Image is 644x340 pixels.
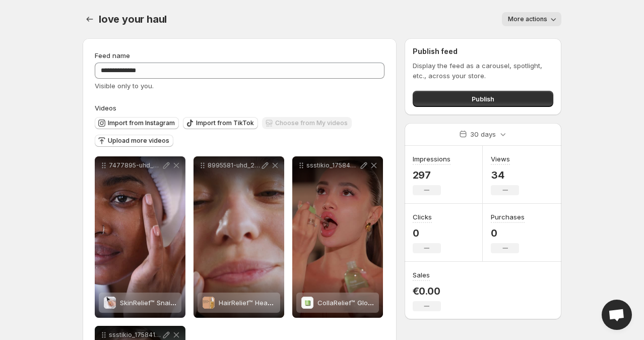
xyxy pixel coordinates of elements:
[508,15,547,23] span: More actions
[95,51,130,60] span: Feed name
[470,129,496,139] p: 30 days
[95,135,173,147] button: Upload more videos
[120,299,314,307] span: SkinRelief™ Snail Repair – 150ml 96% Advanced Mucin Serum
[108,137,169,145] span: Upload more videos
[219,299,388,307] span: HairRelief™ Heat Protect & Shine – 45ml Vegan Serum
[183,117,258,129] button: Import from TikTok
[208,161,260,169] p: 8995581-uhd_2160_3840_25fps
[491,227,525,239] p: 0
[413,61,553,81] p: Display the feed as a carousel, spotlight, etc., across your store.
[108,119,175,127] span: Import from Instagram
[317,299,391,307] span: CollaRelief™ Glow Pads
[413,154,450,164] h3: Impressions
[109,161,161,169] p: 7477895-uhd_2160_3840_24fps
[95,82,154,90] span: Visible only to you.
[413,227,441,239] p: 0
[306,161,359,169] p: ssstikio_1758409838775
[83,12,97,26] button: Settings
[413,270,430,280] h3: Sales
[292,156,383,318] div: ssstikio_1758409838775CollaRelief™ Glow PadsCollaRelief™ Glow Pads
[491,212,525,222] h3: Purchases
[95,156,185,318] div: 7477895-uhd_2160_3840_24fpsSkinRelief™ Snail Repair – 150ml 96% Advanced Mucin SerumSkinRelief™ S...
[413,212,432,222] h3: Clicks
[104,297,116,309] img: SkinRelief™ Snail Repair – 150ml 96% Advanced Mucin Serum
[413,91,553,107] button: Publish
[602,300,632,330] div: Open chat
[109,331,161,339] p: ssstikio_1758413664000
[491,154,510,164] h3: Views
[95,104,116,112] span: Videos
[413,285,441,297] p: €0.00
[203,297,215,309] img: HairRelief™ Heat Protect & Shine – 45ml Vegan Serum
[491,169,519,181] p: 34
[413,169,450,181] p: 297
[472,94,494,104] span: Publish
[99,13,167,25] span: love your haul
[194,156,284,318] div: 8995581-uhd_2160_3840_25fpsHairRelief™ Heat Protect & Shine – 45ml Vegan SerumHairRelief™ Heat Pr...
[413,46,553,56] h2: Publish feed
[502,12,561,26] button: More actions
[95,117,179,129] button: Import from Instagram
[301,297,313,309] img: CollaRelief™ Glow Pads
[196,119,254,127] span: Import from TikTok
